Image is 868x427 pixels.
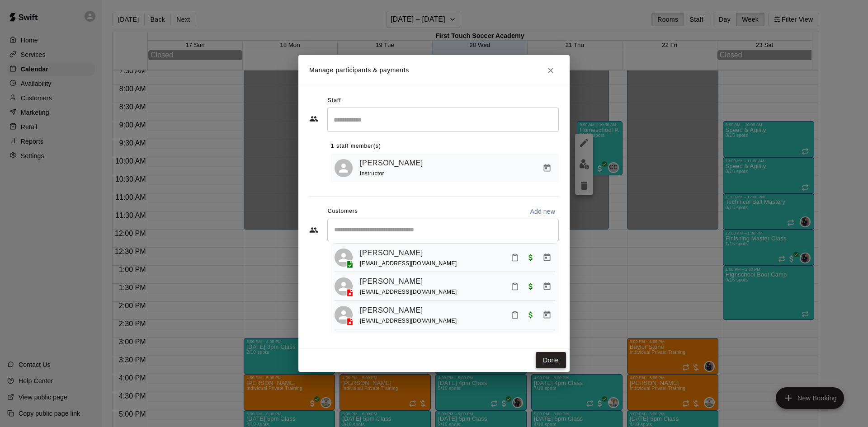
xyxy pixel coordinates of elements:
div: Start typing to search customers... [327,219,559,241]
span: Staff [328,94,341,108]
p: Manage participants & payments [309,66,409,75]
button: Manage bookings & payment [539,160,555,176]
a: [PERSON_NAME] [360,247,423,259]
a: [PERSON_NAME] [360,157,423,169]
button: Mark attendance [507,250,523,265]
button: Add new [526,204,559,219]
button: Manage bookings & payment [539,278,555,295]
span: 1 staff member(s) [331,139,381,154]
button: Mark attendance [507,307,523,323]
button: Done [536,352,566,369]
div: Gerritson Craane [335,159,353,177]
p: Add new [530,207,555,216]
span: Paid with Card [523,253,539,261]
div: Vincent Morrison [335,277,353,296]
button: Mark attendance [507,279,523,294]
div: Search staff [327,108,559,131]
svg: Staff [309,114,318,123]
button: Manage bookings & payment [539,307,555,323]
span: [EMAIL_ADDRESS][DOMAIN_NAME] [360,318,457,324]
div: Walter Sligh [335,306,353,324]
svg: Customers [309,225,318,235]
a: [PERSON_NAME] [360,276,423,287]
button: Close [542,62,559,79]
span: Instructor [360,170,384,177]
div: Theodore Friend [335,249,353,267]
span: Paid with Card [523,282,539,290]
span: [EMAIL_ADDRESS][DOMAIN_NAME] [360,289,457,295]
span: [EMAIL_ADDRESS][DOMAIN_NAME] [360,260,457,267]
a: [PERSON_NAME] [360,305,423,316]
button: Manage bookings & payment [539,249,555,266]
span: Customers [328,204,358,219]
span: Paid with Card [523,310,539,318]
